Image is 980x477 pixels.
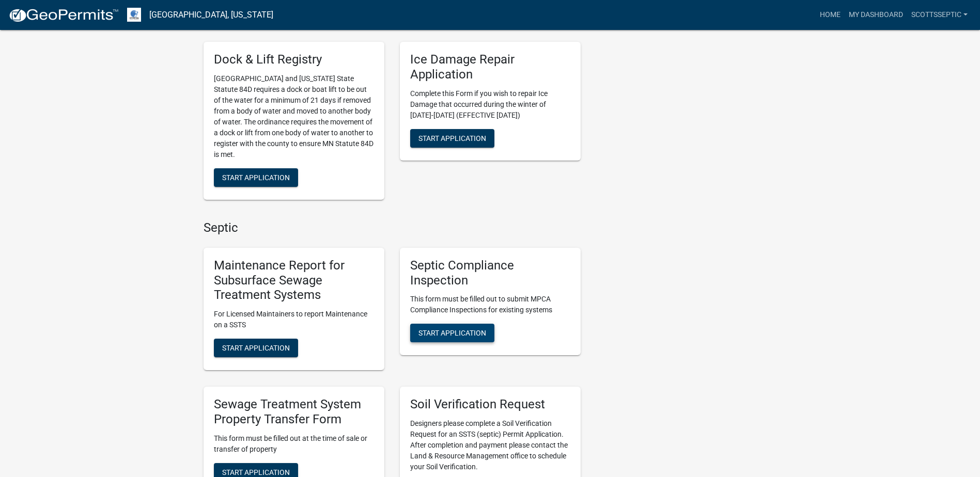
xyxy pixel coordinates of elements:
[410,397,570,412] h5: Soil Verification Request
[410,258,570,288] h5: Septic Compliance Inspection
[214,339,298,357] button: Start Application
[214,309,374,330] p: For Licensed Maintainers to report Maintenance on a SSTS
[214,73,374,160] p: [GEOGRAPHIC_DATA] and [US_STATE] State Statute 84D requires a dock or boat lift to be out of the ...
[410,418,570,472] p: Designers please complete a Soil Verification Request for an SSTS (septic) Permit Application. Af...
[149,6,273,24] a: [GEOGRAPHIC_DATA], [US_STATE]
[214,168,298,187] button: Start Application
[410,294,570,315] p: This form must be filled out to submit MPCA Compliance Inspections for existing systems
[816,5,845,25] a: Home
[214,258,374,303] h5: Maintenance Report for Subsurface Sewage Treatment Systems
[214,52,374,67] h5: Dock & Lift Registry
[418,134,486,142] span: Start Application
[410,324,494,342] button: Start Application
[410,88,570,121] p: Complete this Form if you wish to repair Ice Damage that occurred during the winter of [DATE]-[DA...
[222,173,290,182] span: Start Application
[127,8,141,22] img: Otter Tail County, Minnesota
[410,52,570,82] h5: Ice Damage Repair Application
[214,397,374,427] h5: Sewage Treatment System Property Transfer Form
[204,220,581,235] h4: Septic
[222,468,290,476] span: Start Application
[907,5,972,25] a: scottsseptic
[418,329,486,337] span: Start Application
[845,5,907,25] a: My Dashboard
[410,129,494,148] button: Start Application
[214,433,374,455] p: This form must be filled out at the time of sale or transfer of property
[222,344,290,352] span: Start Application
